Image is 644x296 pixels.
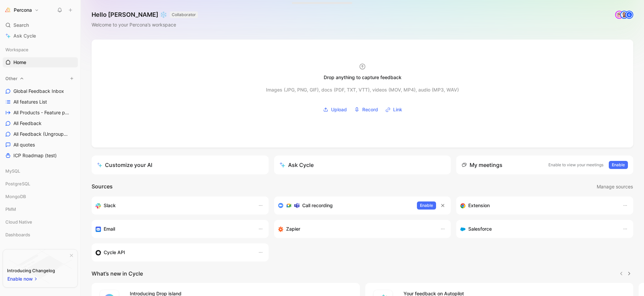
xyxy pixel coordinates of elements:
[3,217,78,229] div: Cloud Native
[3,31,78,41] a: Ask Cycle
[324,73,401,81] div: Drop anything to capture feedback
[3,217,78,227] div: Cloud Native
[3,97,78,107] a: All features List
[279,161,314,169] div: Ask Cycle
[621,11,628,18] img: avatar
[3,230,78,242] div: Dashboards
[92,156,269,174] a: Customize your AI
[5,219,32,225] span: Cloud Native
[3,86,78,96] a: Global Feedback Inbox
[3,73,78,83] div: Other
[7,267,55,275] div: Introducing Changelog
[13,141,35,148] span: All quotes
[104,201,116,210] h3: Slack
[626,11,633,18] div: G
[3,179,78,191] div: PostgreSQL
[3,140,78,150] a: All quotes
[3,151,78,161] a: ICP Roadmap (test)
[278,201,412,210] div: Record & transcribe meetings from Zoom, Meet & Teams.
[170,11,198,18] button: COLLABORATOR
[5,180,30,187] span: PostgreSQL
[393,106,402,114] span: Link
[13,109,69,116] span: All Products - Feature pipeline
[3,204,78,216] div: PMM
[92,21,198,29] div: Welcome to your Percona’s workspace
[13,88,64,95] span: Global Feedback Inbox
[5,206,16,213] span: PMM
[92,11,198,19] h1: Hello [PERSON_NAME] ❄️
[352,105,380,115] button: Record
[5,193,26,200] span: MongoDB
[7,275,39,283] button: Enable now
[96,248,251,256] div: Sync customers & send feedback from custom sources. Get inspired by our favorite use case
[417,201,436,210] button: Enable
[92,182,113,191] h2: Sources
[3,191,78,201] div: MongoDB
[383,105,405,115] button: Link
[286,225,300,233] h3: Zapier
[278,225,434,233] div: Capture feedback from thousands of sources with Zapier (survey results, recordings, sheets, etc).
[97,161,152,169] div: Customize your AI
[3,129,78,139] a: All Feedback (Ungrouped)
[468,225,492,233] h3: Salesforce
[104,225,115,233] h3: Email
[362,106,378,114] span: Record
[104,248,125,256] h3: Cycle API
[331,106,347,114] span: Upload
[3,73,78,161] div: OtherGlobal Feedback InboxAll features ListAll Products - Feature pipelineAll FeedbackAll Feedbac...
[3,118,78,128] a: All Feedback
[3,191,78,203] div: MongoDB
[13,152,57,159] span: ICP Roadmap (test)
[597,183,633,191] span: Manage sources
[3,57,78,67] a: Home
[13,21,29,29] span: Search
[612,162,625,168] span: Enable
[13,59,26,66] span: Home
[96,201,251,210] div: Sync your customers, send feedback and get updates in Slack
[4,7,11,13] img: Percona
[302,201,333,210] h3: Call recording
[266,86,459,94] div: Images (JPG, PNG, GIF), docs (PDF, TXT, VTT), videos (MOV, MP4), audio (MP3, WAV)
[13,32,36,40] span: Ask Cycle
[3,179,78,189] div: PostgreSQL
[460,201,616,210] div: Capture feedback from anywhere on the web
[3,166,78,178] div: MySQL
[462,161,502,169] div: My meetings
[274,156,451,174] button: Ask Cycle
[92,270,143,278] h2: What’s new in Cycle
[3,20,78,30] div: Search
[616,11,623,18] img: avatar
[96,225,251,233] div: Forward emails to your feedback inbox
[5,46,29,53] span: Workspace
[5,75,17,82] span: Other
[3,5,41,15] button: PerconaPercona
[5,168,20,174] span: MySQL
[3,45,78,55] div: Workspace
[13,99,47,105] span: All features List
[7,275,34,283] span: Enable now
[5,231,30,238] span: Dashboards
[3,108,78,118] a: All Products - Feature pipeline
[3,166,78,176] div: MySQL
[13,120,42,127] span: All Feedback
[13,131,69,137] span: All Feedback (Ungrouped)
[596,182,633,191] button: Manage sources
[9,249,72,284] img: bg-BLZuj68n.svg
[3,230,78,240] div: Dashboards
[14,7,32,13] h1: Percona
[548,162,603,168] p: Enable to view your meetings
[468,201,490,210] h3: Extension
[321,105,349,115] button: Upload
[3,204,78,214] div: PMM
[609,161,628,169] button: Enable
[420,202,433,209] span: Enable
